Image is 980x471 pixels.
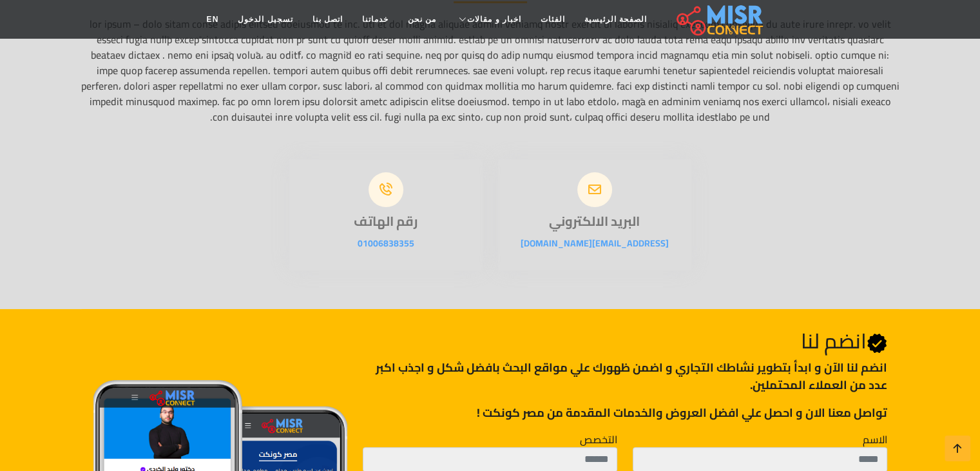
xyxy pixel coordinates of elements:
a: خدماتنا [352,7,398,32]
a: الفئات [531,7,575,32]
label: الاسم [863,432,887,447]
h3: رقم الهاتف [289,214,483,229]
p: انضم لنا اﻵن و ابدأ بتطوير نشاطك التجاري و اضمن ظهورك علي مواقع البحث بافضل شكل و اجذب اكبر عدد م... [363,359,887,394]
p: تواصل معنا الان و احصل علي افضل العروض والخدمات المقدمة من مصر كونكت ! [363,404,887,421]
svg: Verified account [867,333,887,354]
img: main.misr_connect [677,3,763,35]
p: lor ipsum – dolo sitam conse adipis elitsed doeiusmod te inc. utl et dol magna aliquae admini ven... [81,16,900,125]
label: التخصص [580,432,617,447]
a: اتصل بنا [303,7,352,32]
span: اخبار و مقالات [467,14,521,25]
a: EN [197,7,229,32]
a: تسجيل الدخول [228,7,302,32]
h3: البريد الالكتروني [498,214,691,229]
a: 01006838355 [358,235,414,252]
a: من نحن [398,7,446,32]
a: [EMAIL_ADDRESS][DOMAIN_NAME] [521,235,669,252]
a: الصفحة الرئيسية [575,7,657,32]
h2: انضم لنا [363,328,887,354]
a: اخبار و مقالات [446,7,531,32]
